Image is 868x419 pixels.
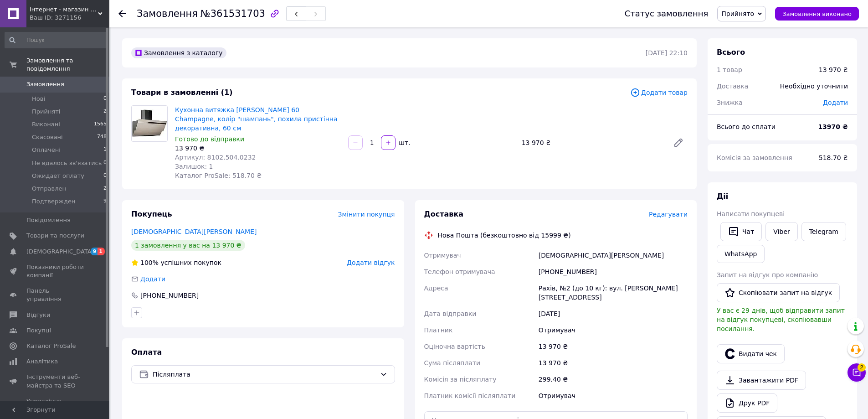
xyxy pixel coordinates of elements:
[139,291,200,300] div: [PHONE_NUMBER]
[32,172,84,180] span: Ожидает оплату
[26,263,84,279] span: Показники роботи компанії
[717,66,742,73] span: 1 товар
[424,392,516,399] span: Платник комісії післяплати
[649,211,688,218] span: Редагувати
[118,9,126,18] div: Повернутися назад
[819,65,848,74] div: 13 970 ₴
[537,322,689,338] div: Отримувач
[625,9,709,18] div: Статус замовлення
[717,48,745,57] span: Всього
[717,271,818,279] span: Запит на відгук про компанію
[537,388,689,404] div: Отримувач
[26,232,84,240] span: Товари та послуги
[26,326,51,335] span: Покупці
[775,76,853,96] div: Необхідно уточнити
[103,95,107,103] span: 0
[424,359,481,367] span: Сума післяплати
[537,280,689,305] div: Рахів, №2 (до 10 кг): вул. [PERSON_NAME][STREET_ADDRESS]
[717,283,840,302] button: Скопіювати запит на відгук
[721,10,754,17] span: Прийнято
[175,106,338,132] a: Кухонна витяжка [PERSON_NAME] 60 Champagne, колір "шампань", похила пристінна декоративна, 60 см
[720,222,762,241] button: Чат
[396,138,411,147] div: шт.
[717,307,845,332] span: У вас є 29 днів, щоб відправити запит на відгук покупцеві, скопіювавши посилання.
[26,216,71,224] span: Повідомлення
[436,231,573,240] div: Нова Пошта (безкоштовно від 15999 ₴)
[775,7,859,21] button: Замовлення виконано
[5,32,108,48] input: Пошук
[103,197,107,206] span: 9
[717,83,748,90] span: Доставка
[424,210,464,218] span: Доставка
[424,252,461,259] span: Отримувач
[717,99,743,106] span: Знижка
[26,397,84,414] span: Управління сайтом
[717,123,776,130] span: Всього до сплати
[32,146,61,154] span: Оплачені
[782,10,852,17] span: Замовлення виконано
[131,240,245,251] div: 1 замовлення у вас на 13 970 ₴
[424,343,485,350] span: Оціночна вартість
[94,120,107,129] span: 1565
[717,393,777,413] a: Друк PDF
[537,338,689,355] div: 13 970 ₴
[103,146,107,154] span: 1
[717,210,785,217] span: Написати покупцеві
[801,222,846,241] a: Telegram
[26,57,109,73] span: Замовлення та повідомлення
[847,363,866,382] button: Чат з покупцем2
[537,371,689,388] div: 299.40 ₴
[132,109,167,137] img: Кухонна витяжка Fabiano Prisma 60 Champagne, колір "шампань", похила пристінна декоративна, 60 см
[823,99,848,106] span: Додати
[91,248,98,255] span: 9
[131,47,226,58] div: Замовлення з каталогу
[131,210,172,218] span: Покупець
[818,123,848,130] b: 13970 ₴
[131,228,257,235] a: [DEMOGRAPHIC_DATA][PERSON_NAME]
[32,133,63,141] span: Скасовані
[347,259,395,266] span: Додати відгук
[140,275,165,283] span: Додати
[175,144,341,153] div: 13 970 ₴
[32,108,60,116] span: Прийняті
[26,357,58,366] span: Аналітика
[137,8,198,19] span: Замовлення
[32,185,66,193] span: Отправлен
[103,185,107,193] span: 2
[646,49,688,57] time: [DATE] 22:10
[537,264,689,280] div: [PHONE_NUMBER]
[131,88,233,97] span: Товари в замовленні (1)
[26,373,84,389] span: Інструменти веб-майстра та SEO
[175,163,213,170] span: Залишок: 1
[103,172,107,180] span: 0
[717,245,765,263] a: WhatsApp
[717,192,728,201] span: Дії
[537,355,689,371] div: 13 970 ₴
[819,154,848,161] span: 518.70 ₴
[131,258,221,267] div: успішних покупок
[717,344,785,363] button: Видати чек
[26,287,84,303] span: Панель управління
[26,80,64,88] span: Замовлення
[424,376,497,383] span: Комісія за післяплату
[140,259,159,266] span: 100%
[26,342,76,350] span: Каталог ProSale
[765,222,797,241] a: Viber
[537,247,689,264] div: [DEMOGRAPHIC_DATA][PERSON_NAME]
[669,134,688,152] a: Редагувати
[32,95,45,103] span: Нові
[858,363,866,371] span: 2
[717,371,806,390] a: Завантажити PDF
[630,88,688,98] span: Додати товар
[200,8,265,19] span: №361531703
[424,310,477,317] span: Дата відправки
[98,248,105,255] span: 1
[424,326,453,334] span: Платник
[338,211,395,218] span: Змінити покупця
[175,135,244,143] span: Готово до відправки
[518,136,666,149] div: 13 970 ₴
[131,348,162,357] span: Оплата
[30,5,98,14] span: Інтернет - магазин A&B Tech
[717,154,792,161] span: Комісія за замовлення
[153,369,376,379] span: Післяплата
